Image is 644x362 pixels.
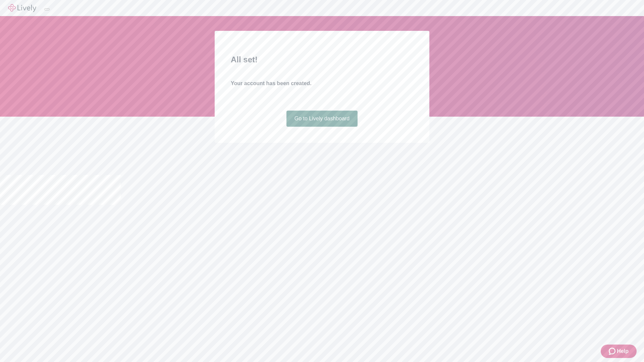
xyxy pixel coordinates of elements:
[231,54,413,66] h2: All set!
[231,79,413,87] h4: Your account has been created.
[609,347,617,355] svg: Zendesk support icon
[617,347,629,355] span: Help
[44,8,50,10] button: Log out
[286,111,358,127] a: Go to Lively dashboard
[8,4,36,12] img: Lively
[601,345,637,358] button: Zendesk support iconHelp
